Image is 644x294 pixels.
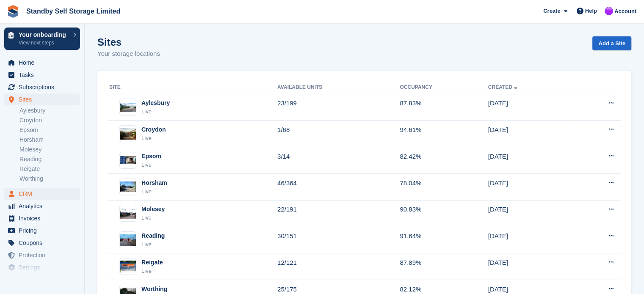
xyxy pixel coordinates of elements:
td: 22/191 [277,200,400,227]
p: Your onboarding [19,32,69,38]
span: Capital [19,274,69,286]
div: Live [141,161,161,169]
a: menu [4,225,80,236]
img: Image of Croydon site [120,128,136,140]
div: Aylesbury [141,99,170,107]
span: Settings [19,261,69,273]
td: 78.04% [400,174,488,201]
img: Image of Epsom site [120,156,136,164]
a: menu [4,237,80,249]
a: Worthing [19,175,80,183]
span: Help [585,7,597,15]
p: Your storage locations [97,49,160,59]
span: Tasks [19,69,69,81]
div: Molesey [141,205,165,214]
a: menu [4,212,80,224]
a: menu [4,57,80,69]
a: menu [4,249,80,261]
div: Croydon [141,125,166,134]
a: menu [4,69,80,81]
td: 87.89% [400,253,488,280]
a: Reigate [19,165,80,173]
span: Coupons [19,237,69,249]
th: Site [108,81,277,94]
a: menu [4,200,80,212]
img: Image of Reading site [120,234,136,246]
div: Epsom [141,152,161,161]
div: Live [141,267,163,275]
td: 30/151 [277,227,400,253]
td: 23/199 [277,94,400,121]
td: [DATE] [488,253,572,280]
a: Horsham [19,136,80,144]
img: Sue Ford [605,7,613,15]
span: Subscriptions [19,81,69,93]
span: Home [19,57,69,69]
td: 91.64% [400,227,488,253]
a: Reading [19,155,80,163]
div: Live [141,134,166,143]
a: Add a Site [592,36,631,50]
h1: Sites [97,36,160,48]
td: [DATE] [488,227,572,253]
img: Image of Aylesbury site [120,103,136,112]
span: Account [614,7,636,16]
div: Reading [141,231,165,240]
span: Invoices [19,212,69,224]
p: View next steps [19,39,69,47]
div: Reigate [141,258,163,267]
a: Aylesbury [19,107,80,115]
td: [DATE] [488,147,572,174]
th: Occupancy [400,81,488,94]
a: Standby Self Storage Limited [23,4,124,18]
th: Available Units [277,81,400,94]
span: Pricing [19,225,69,236]
img: stora-icon-8386f47178a22dfd0bd8f6a31ec36ba5ce8667c1dd55bd0f319d3a0aa187defe.svg [7,5,19,18]
a: menu [4,188,80,200]
td: 12/121 [277,253,400,280]
a: menu [4,261,80,273]
td: 1/68 [277,121,400,147]
td: [DATE] [488,121,572,147]
a: menu [4,81,80,93]
td: 46/364 [277,174,400,201]
div: Worthing [141,285,167,294]
td: 82.42% [400,147,488,174]
img: Image of Reigate site [120,261,136,273]
div: Live [141,214,165,222]
div: Live [141,187,167,196]
td: 94.61% [400,121,488,147]
a: Epsom [19,126,80,134]
span: Protection [19,249,69,261]
div: Live [141,107,170,116]
td: 90.83% [400,200,488,227]
td: 87.83% [400,94,488,121]
td: 3/14 [277,147,400,174]
span: Create [543,7,560,15]
span: CRM [19,188,69,200]
a: menu [4,274,80,286]
td: [DATE] [488,94,572,121]
img: Image of Molesey site [120,208,136,219]
td: [DATE] [488,174,572,201]
span: Analytics [19,200,69,212]
div: Horsham [141,179,167,187]
a: menu [4,93,80,105]
a: Croydon [19,116,80,124]
a: Created [488,84,519,90]
a: Your onboarding View next steps [4,27,80,50]
td: [DATE] [488,200,572,227]
a: Molesey [19,146,80,154]
img: Image of Horsham site [120,181,136,192]
div: Live [141,240,165,249]
span: Sites [19,93,69,105]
